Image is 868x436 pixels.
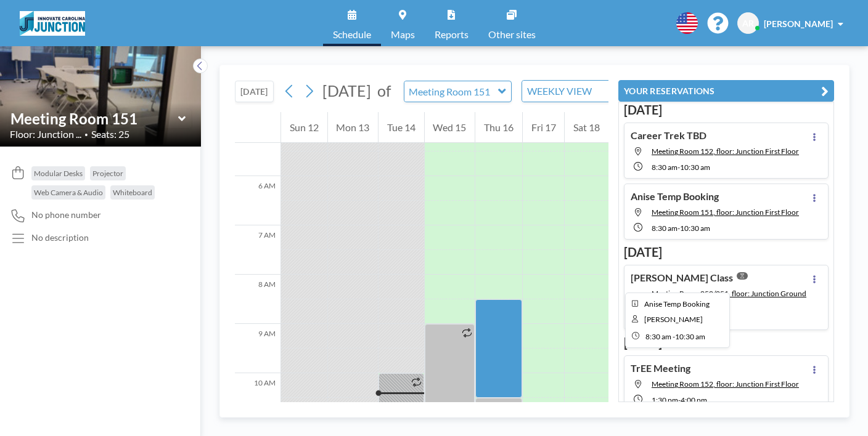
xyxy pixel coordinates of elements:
[235,324,280,373] div: 9 AM
[20,11,85,36] img: organization-logo
[235,275,280,324] div: 8 AM
[680,163,710,172] span: 10:30 AM
[333,30,371,39] span: Schedule
[322,81,371,100] span: [DATE]
[525,83,594,99] span: WEEKLY VIEW
[475,112,522,143] div: Thu 16
[652,208,799,217] span: Meeting Room 151, floor: Junction First Floor
[652,224,678,233] span: 8:30 AM
[522,81,629,102] div: Search for option
[764,18,833,29] span: [PERSON_NAME]
[675,332,705,341] span: 10:30 AM
[34,188,103,197] span: Web Camera & Audio
[652,289,806,307] span: Meeting Room 050/051, floor: Junction Ground Floor
[235,176,280,225] div: 6 AM
[596,83,608,99] input: Search for option
[652,379,799,389] span: Meeting Room 152, floor: Junction First Floor
[624,102,829,118] h3: [DATE]
[644,315,703,324] span: Anise Robinson
[678,395,681,405] span: -
[34,169,83,178] span: Modular Desks
[391,30,415,39] span: Maps
[673,332,675,341] span: -
[631,129,706,142] h4: Career Trek TBD
[235,127,280,176] div: 5 AM
[425,112,475,143] div: Wed 15
[631,272,733,284] h4: [PERSON_NAME] Class
[742,18,754,29] span: AR
[10,110,178,127] input: Meeting Room 151
[624,335,829,350] h3: [DATE]
[618,80,834,102] button: YOUR RESERVATIONS
[92,169,123,178] span: Projector
[644,299,710,309] span: Anise Temp Booking
[652,395,678,405] span: 1:30 PM
[631,362,690,374] h4: TrEE Meeting
[31,232,89,243] div: No description
[404,81,499,102] input: Meeting Room 151
[235,225,280,275] div: 7 AM
[235,81,274,102] button: [DATE]
[680,224,710,233] span: 10:30 AM
[681,395,707,405] span: 4:00 PM
[488,30,536,39] span: Other sites
[678,163,680,172] span: -
[235,373,280,422] div: 10 AM
[281,112,327,143] div: Sun 12
[113,188,152,197] span: Whiteboard
[645,332,671,341] span: 8:30 AM
[631,190,719,203] h4: Anise Temp Booking
[435,30,469,39] span: Reports
[91,128,129,140] span: Seats: 25
[31,209,101,220] span: No phone number
[328,112,379,143] div: Mon 13
[84,131,88,139] span: •
[652,147,799,156] span: Meeting Room 152, floor: Junction First Floor
[523,112,565,143] div: Fri 17
[678,224,680,233] span: -
[652,163,678,172] span: 8:30 AM
[565,112,608,143] div: Sat 18
[377,81,391,100] span: of
[10,128,81,140] span: Floor: Junction ...
[379,112,424,143] div: Tue 14
[624,244,829,260] h3: [DATE]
